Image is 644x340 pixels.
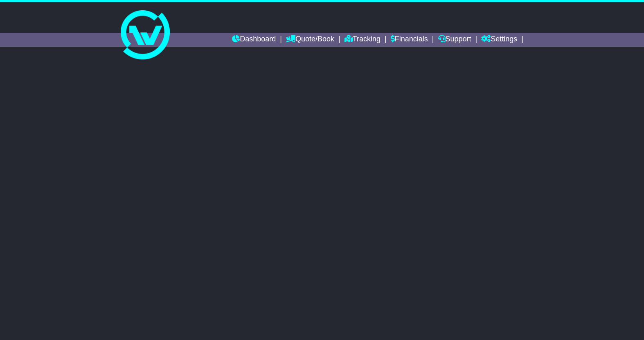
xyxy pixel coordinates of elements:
[232,33,276,47] a: Dashboard
[286,33,334,47] a: Quote/Book
[438,33,471,47] a: Support
[481,33,517,47] a: Settings
[391,33,428,47] a: Financials
[345,33,381,47] a: Tracking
